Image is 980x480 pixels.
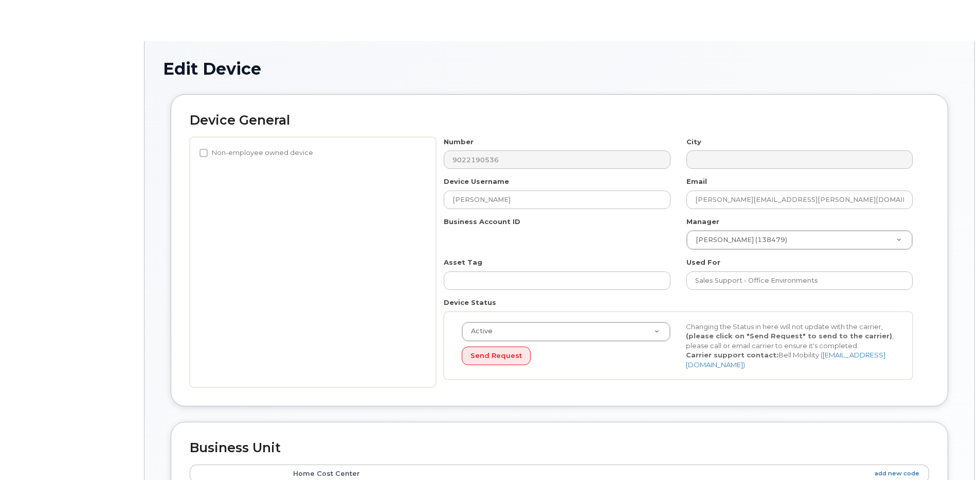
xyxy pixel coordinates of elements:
label: Device Status [444,298,496,307]
label: Non-employee owned device [199,147,313,159]
label: Device Username [444,177,509,186]
input: Non-employee owned device [199,149,208,157]
label: Business Account ID [444,217,520,227]
a: Active [462,322,670,341]
label: Manager [686,217,719,227]
a: add new code [875,469,919,478]
label: Asset Tag [444,258,482,267]
a: [PERSON_NAME] (138479) [687,231,912,249]
span: [PERSON_NAME] (138479) [689,235,787,245]
strong: (please click on "Send Request" to send to the carrier) [686,332,892,340]
div: Changing the Status in here will not update with the carrier, , please call or email carrier to e... [678,322,902,370]
label: City [686,137,701,147]
h2: Device General [190,113,929,128]
label: Email [686,177,707,186]
a: [EMAIL_ADDRESS][DOMAIN_NAME] [686,351,885,369]
strong: Carrier support contact: [686,351,778,359]
button: Send Request [462,347,531,366]
h2: Business Unit [190,441,929,455]
span: Active [465,327,493,336]
label: Used For [686,258,720,267]
h1: Edit Device [163,60,956,78]
label: Number [444,137,474,147]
